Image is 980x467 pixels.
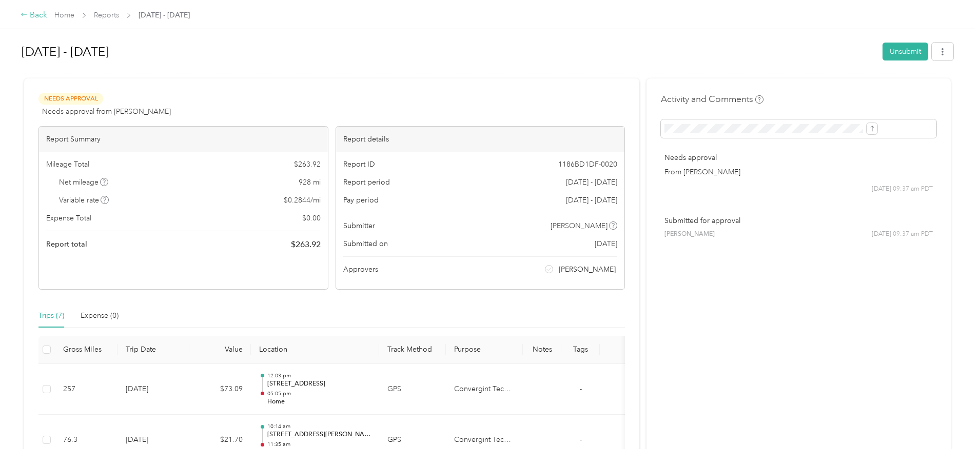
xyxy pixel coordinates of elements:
[117,415,189,466] td: [DATE]
[42,106,171,117] span: Needs approval from [PERSON_NAME]
[22,39,875,64] h1: Aug 1 - 31, 2025
[55,364,117,415] td: 257
[446,415,523,466] td: Convergint Technologies
[664,152,933,163] p: Needs approval
[566,195,617,206] span: [DATE] - [DATE]
[343,195,379,206] span: Pay period
[55,336,117,364] th: Gross Miles
[267,448,371,457] p: Fatburger, [GEOGRAPHIC_DATA], [GEOGRAPHIC_DATA], [GEOGRAPHIC_DATA][US_STATE], [GEOGRAPHIC_DATA]
[21,9,47,22] div: Back
[117,364,189,415] td: [DATE]
[561,336,600,364] th: Tags
[59,177,109,188] span: Net mileage
[267,430,371,439] p: [STREET_ADDRESS][PERSON_NAME][US_STATE]
[267,441,371,448] p: 11:35 am
[54,11,74,19] a: Home
[81,310,119,321] div: Expense (0)
[664,230,715,239] span: [PERSON_NAME]
[189,336,251,364] th: Value
[294,159,321,170] span: $ 263.92
[336,127,625,152] div: Report details
[343,264,378,275] span: Approvers
[580,384,582,393] span: -
[446,336,523,364] th: Purpose
[661,93,763,106] h4: Activity and Comments
[46,239,87,250] span: Report total
[117,336,189,364] th: Trip Date
[343,177,390,188] span: Report period
[343,159,375,170] span: Report ID
[291,238,321,251] span: $ 263.92
[664,215,933,226] p: Submitted for approval
[923,410,980,467] iframe: Everlance-gr Chat Button Frame
[267,379,371,389] p: [STREET_ADDRESS]
[46,159,89,170] span: Mileage Total
[39,127,328,152] div: Report Summary
[446,364,523,415] td: Convergint Technologies
[267,372,371,379] p: 12:03 pm
[379,415,446,466] td: GPS
[379,336,446,364] th: Track Method
[267,423,371,430] p: 10:14 am
[580,435,582,444] span: -
[551,220,607,231] span: [PERSON_NAME]
[299,177,321,188] span: 928 mi
[883,43,928,60] button: Unsubmit
[139,10,190,21] span: [DATE] - [DATE]
[559,264,616,275] span: [PERSON_NAME]
[46,213,91,224] span: Expense Total
[189,415,251,466] td: $21.70
[872,185,933,194] span: [DATE] 09:37 am PDT
[343,220,375,231] span: Submitter
[38,93,103,105] span: Needs Approval
[664,167,933,177] p: From [PERSON_NAME]
[267,397,371,407] p: Home
[343,238,388,249] span: Submitted on
[379,364,446,415] td: GPS
[59,195,109,206] span: Variable rate
[595,238,617,249] span: [DATE]
[872,230,933,239] span: [DATE] 09:37 am PDT
[566,177,617,188] span: [DATE] - [DATE]
[189,364,251,415] td: $73.09
[251,336,379,364] th: Location
[284,195,321,206] span: $ 0.2844 / mi
[38,310,64,321] div: Trips (7)
[94,11,119,19] a: Reports
[267,390,371,397] p: 05:05 pm
[302,213,321,224] span: $ 0.00
[523,336,561,364] th: Notes
[558,159,617,170] span: 1186BD1DF-0020
[55,415,117,466] td: 76.3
